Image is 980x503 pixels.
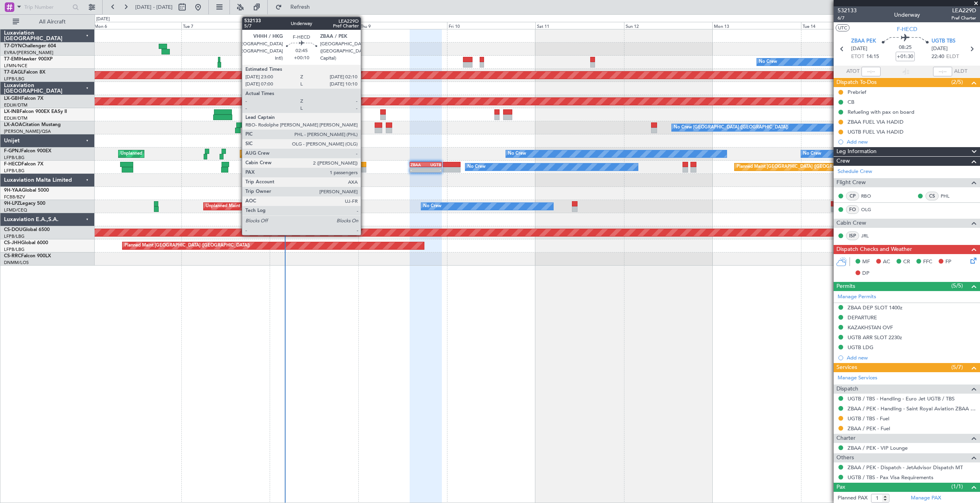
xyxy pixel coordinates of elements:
[4,76,25,82] a: LFPB/LBG
[836,453,854,462] span: Others
[4,109,19,114] span: LX-INB
[4,149,21,153] span: F-GPNJ
[931,53,944,61] span: 22:40
[847,354,976,361] div: Add new
[848,128,904,135] div: UGTB FUEL VIA HADID
[848,314,877,321] div: DEPARTURE
[941,192,959,200] a: PHL
[124,240,250,252] div: Planned Maint [GEOGRAPHIC_DATA] ([GEOGRAPHIC_DATA])
[4,149,51,153] a: F-GPNJFalcon 900EX
[848,109,914,115] div: Refueling with pax on board
[836,385,858,394] span: Dispatch
[121,148,251,160] div: Unplanned Maint [GEOGRAPHIC_DATA] ([GEOGRAPHIC_DATA])
[954,68,967,76] span: ALDT
[838,374,877,382] a: Manage Services
[848,464,963,471] a: ZBAA / PEK - Dispatch - JetAdvisor Dispatch MT
[851,53,864,61] span: ETOT
[836,434,856,443] span: Charter
[838,168,872,176] a: Schedule Crew
[4,57,52,62] a: T7-EMIHawker 900XP
[9,16,86,28] button: All Aircraft
[923,258,932,266] span: FFC
[846,205,859,214] div: FO
[4,70,45,75] a: T7-EAGLFalcon 8X
[851,45,867,53] span: [DATE]
[21,19,84,25] span: All Aircraft
[846,231,859,240] div: ISP
[759,56,777,68] div: No Crew
[206,200,300,212] div: Unplanned Maint Nice ([GEOGRAPHIC_DATA])
[926,192,939,200] div: CS
[4,260,29,266] a: DNMM/LOS
[426,162,441,167] div: UGTB
[4,201,45,206] a: 9H-LPZLegacy 500
[946,53,959,61] span: ELDT
[4,233,25,239] a: LFPB/LBG
[931,45,948,53] span: [DATE]
[4,63,27,69] a: LFMN/NCE
[861,232,879,239] a: JRL
[951,78,963,86] span: (2/5)
[866,53,879,61] span: 14:15
[897,25,917,33] span: F-HECD
[4,155,25,161] a: LFPB/LBG
[848,324,893,331] div: KAZAKHSTAN OVF
[848,118,904,125] div: ZBAA FUEL VIA HADID
[846,68,859,76] span: ATOT
[4,162,43,167] a: F-HECDFalcon 7X
[911,494,941,502] a: Manage PAX
[508,148,526,160] div: No Crew
[862,258,870,266] span: MF
[4,254,51,258] a: CS-RRCFalcon 900LX
[4,241,48,245] a: CS-JHHGlobal 6000
[4,207,27,213] a: LFMD/CEQ
[410,167,426,172] div: -
[801,22,890,29] div: Tue 14
[883,258,890,266] span: AC
[4,194,25,200] a: FCBB/BZV
[836,147,877,156] span: Leg Information
[4,102,27,108] a: EDLW/DTM
[4,50,53,56] a: EVRA/[PERSON_NAME]
[848,89,866,95] div: Prebrief
[951,282,963,290] span: (5/5)
[861,67,881,76] input: --:--
[242,148,373,160] div: Unplanned Maint [GEOGRAPHIC_DATA] ([GEOGRAPHIC_DATA])
[426,167,441,172] div: -
[284,4,317,10] span: Refresh
[181,22,270,29] div: Tue 7
[931,37,955,45] span: UGTB TBS
[848,334,902,341] div: UGTB ARR SLOT 2230z
[4,247,25,252] a: LFPB/LBG
[836,363,857,372] span: Services
[861,206,879,213] a: OLG
[93,22,181,29] div: Mon 6
[4,44,56,49] a: T7-DYNChallenger 604
[836,24,850,31] button: UTC
[4,109,67,114] a: LX-INBFalcon 900EX EASy II
[423,200,441,212] div: No Crew
[836,157,850,166] span: Crew
[862,270,869,278] span: DP
[861,192,879,200] a: RBO
[899,44,912,52] span: 08:25
[848,395,955,402] a: UGTB / TBS - Handling - Euro Jet UGTB / TBS
[836,483,845,492] span: Pax
[4,96,43,101] a: LX-GBHFalcon 7X
[838,15,857,21] span: 6/7
[358,22,447,29] div: Thu 9
[4,128,51,134] a: [PERSON_NAME]/QSA
[4,96,21,101] span: LX-GBH
[4,188,22,193] span: 9H-YAA
[836,219,866,228] span: Cabin Crew
[894,11,920,19] div: Underway
[674,122,788,134] div: No Crew [GEOGRAPHIC_DATA] ([GEOGRAPHIC_DATA])
[467,161,486,173] div: No Crew
[847,138,976,145] div: Add new
[848,344,873,351] div: UGTB LDG
[4,168,25,174] a: LFPB/LBG
[838,6,857,15] span: 532133
[848,474,933,481] a: UGTB / TBS - Pax Visa Requirements
[838,494,867,502] label: Planned PAX
[4,227,50,232] a: CS-DOUGlobal 6500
